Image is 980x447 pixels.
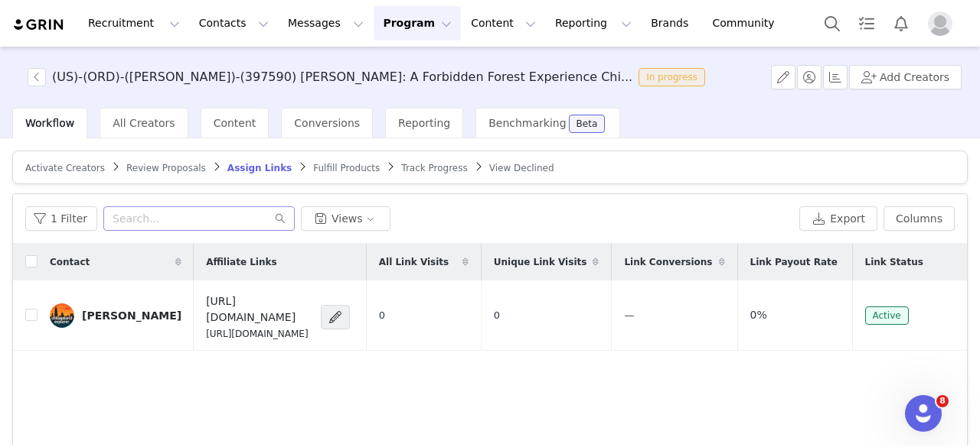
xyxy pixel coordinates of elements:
span: In progress [639,68,705,86]
span: Review Proposals [126,163,206,173]
span: Track Progress [401,163,467,173]
a: [PERSON_NAME] [50,303,181,328]
span: All Creators [113,117,175,129]
span: Benchmarking [488,117,566,129]
button: Export [799,206,877,231]
span: — [624,309,634,321]
span: 0% [750,307,767,323]
button: Notifications [884,6,918,40]
input: Search... [103,206,295,231]
span: Activate Creators [25,163,105,173]
button: Reporting [546,6,641,40]
img: placeholder-profile.jpg [928,11,952,36]
span: All Link Visits [379,255,449,269]
p: [URL][DOMAIN_NAME] [206,327,312,341]
div: Beta [577,119,598,128]
button: Profile [919,11,968,36]
span: Link Payout Rate [750,255,838,269]
img: grin logo [12,18,66,32]
span: Reporting [398,117,450,129]
a: Tasks [850,6,884,40]
span: Unique Link Visits [494,255,587,269]
span: Link Conversions [624,255,712,269]
button: Content [462,6,545,40]
i: icon: search [275,213,286,224]
span: Contact [50,255,90,269]
span: View Declined [489,163,554,173]
button: Columns [884,206,955,231]
span: 8 [936,395,949,407]
iframe: Intercom live chat [905,395,942,432]
button: 1 Filter [25,206,97,231]
a: Community [704,6,791,40]
button: Messages [279,6,373,40]
button: Program [374,6,461,40]
span: 0 [379,309,385,321]
span: Affiliate Links [206,255,276,269]
button: Recruitment [79,6,189,40]
span: Fulfill Products [313,163,380,173]
span: Assign Links [227,163,292,173]
button: Add Creators [849,65,962,89]
span: 0 [494,309,500,321]
h3: (US)-(ORD)-([PERSON_NAME])-(397590) [PERSON_NAME]: A Forbidden Forest Experience Chi... [52,68,632,86]
span: [object Object] [28,68,711,86]
span: Conversions [294,117,360,129]
button: Contacts [190,6,278,40]
h4: [URL][DOMAIN_NAME] [206,293,312,326]
div: [PERSON_NAME] [82,309,181,322]
a: Brands [642,6,702,40]
span: Content [214,117,256,129]
span: Link Status [865,255,923,269]
img: 43a15f1a-48ef-4f96-a5b8-ff5e40538616.jpg [50,303,74,328]
button: Views [301,206,390,231]
span: Workflow [25,117,74,129]
button: Search [815,6,849,40]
